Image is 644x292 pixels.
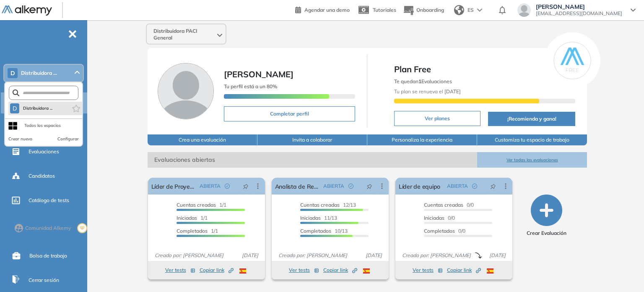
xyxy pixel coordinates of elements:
[477,152,587,168] button: Ver todas las evaluaciones
[289,265,319,275] button: Ver tests
[177,215,208,221] span: 1/1
[224,106,356,121] button: Completar perfil
[399,178,440,195] a: Líder de equipo
[300,228,331,234] span: Completados
[424,228,455,234] span: Completados
[243,183,249,189] span: pushpin
[447,182,468,190] span: ABIERTA
[165,265,195,275] button: Ver tests
[300,228,348,234] span: 10/13
[490,183,496,189] span: pushpin
[399,252,474,259] span: Creado por: [PERSON_NAME]
[151,252,227,259] span: Creado por: [PERSON_NAME]
[257,134,367,145] button: Invita a colaborar
[394,63,575,76] span: Plan Free
[536,10,622,17] span: [EMAIL_ADDRESS][DOMAIN_NAME]
[300,202,356,208] span: 12/13
[304,7,350,13] span: Agendar una demo
[424,228,465,234] span: 0/0
[443,88,461,95] b: [DATE]
[158,63,214,119] img: Foto de perfil
[300,215,321,221] span: Iniciadas
[527,195,566,237] button: Crear Evaluación
[29,172,55,180] span: Candidatos
[224,69,293,79] span: [PERSON_NAME]
[236,179,255,193] button: pushpin
[177,228,218,234] span: 1/1
[225,184,230,189] span: check-circle
[424,215,444,221] span: Iniciadas
[148,134,257,145] button: Crea una evaluación
[29,197,69,204] span: Catálogo de tests
[177,228,208,234] span: Completados
[394,78,452,84] span: Te quedan Evaluaciones
[200,265,234,275] button: Copiar link
[2,5,52,16] img: Logo
[200,182,221,190] span: ABIERTA
[394,111,480,126] button: Ver planes
[413,265,443,275] button: Ver tests
[536,3,622,10] span: [PERSON_NAME]
[487,268,493,274] img: ESP
[484,179,502,193] button: pushpin
[295,4,350,14] a: Agendar una demo
[224,83,277,89] span: Tu perfil está a un 80%
[153,28,216,41] span: Distribuidora PACI General
[13,105,17,112] span: D
[24,122,61,129] div: Todos los espacios
[418,78,421,84] b: 1
[366,183,372,189] span: pushpin
[323,265,357,275] button: Copiar link
[200,266,234,274] span: Copiar link
[177,202,226,208] span: 1/1
[323,266,357,274] span: Copiar link
[348,184,353,189] span: check-circle
[467,6,474,14] span: ES
[300,202,340,208] span: Cuentas creadas
[363,268,370,274] img: ESP
[488,112,576,126] button: ¡Recomienda y gana!
[29,276,59,284] span: Cerrar sesión
[403,1,444,19] button: Onboarding
[477,8,482,12] img: arrow
[477,134,587,145] button: Customiza tu espacio de trabajo
[362,252,385,259] span: [DATE]
[8,136,32,142] button: Crear nuevo
[367,134,477,145] button: Personaliza la experiencia
[239,252,262,259] span: [DATE]
[416,7,444,13] span: Onboarding
[239,268,246,274] img: ESP
[323,182,344,190] span: ABIERTA
[57,136,79,142] button: Configurar
[177,215,197,221] span: Iniciadas
[177,202,216,208] span: Cuentas creadas
[21,70,57,76] span: Distribuidora ...
[373,7,396,13] span: Tutoriales
[360,179,379,193] button: pushpin
[23,105,53,112] span: Distribuidora ...
[424,202,463,208] span: Cuentas creadas
[454,5,464,15] img: world
[300,215,337,221] span: 11/13
[394,88,461,95] span: Tu plan se renueva el
[424,202,474,208] span: 0/0
[29,252,67,260] span: Bolsa de trabajo
[148,152,478,168] span: Evaluaciones abiertas
[424,215,455,221] span: 0/0
[275,178,320,195] a: Analista de Recursos Humanos
[486,252,509,259] span: [DATE]
[10,70,15,76] span: D
[447,265,481,275] button: Copiar link
[151,178,196,195] a: Líder de Proyectos
[472,184,477,189] span: check-circle
[447,266,481,274] span: Copiar link
[527,229,566,237] span: Crear Evaluación
[29,148,59,155] span: Evaluaciones
[275,252,351,259] span: Creado por: [PERSON_NAME]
